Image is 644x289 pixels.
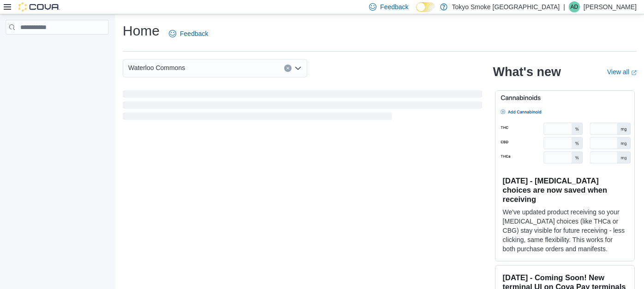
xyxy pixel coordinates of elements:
[563,1,565,12] p: |
[123,22,160,40] h1: Home
[584,1,637,12] p: [PERSON_NAME]
[284,65,292,72] button: Clear input
[493,65,561,79] h2: What's new
[18,2,60,12] img: Cova
[6,36,109,59] nav: Complex example
[631,70,637,76] svg: External link
[294,65,302,72] button: Open list of options
[128,62,185,73] span: Waterloo Commons
[416,2,435,12] input: Dark Mode
[569,1,580,12] div: Adam Dishy
[165,24,212,43] a: Feedback
[503,176,627,204] h3: [DATE] - [MEDICAL_DATA] choices are now saved when receiving
[380,2,408,12] span: Feedback
[180,29,208,38] span: Feedback
[452,1,560,12] p: Tokyo Smoke [GEOGRAPHIC_DATA]
[607,68,637,76] a: View allExternal link
[571,1,578,12] span: AD
[503,207,627,254] p: We've updated product receiving so your [MEDICAL_DATA] choices (like THCa or CBG) stay visible fo...
[123,92,482,122] span: Loading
